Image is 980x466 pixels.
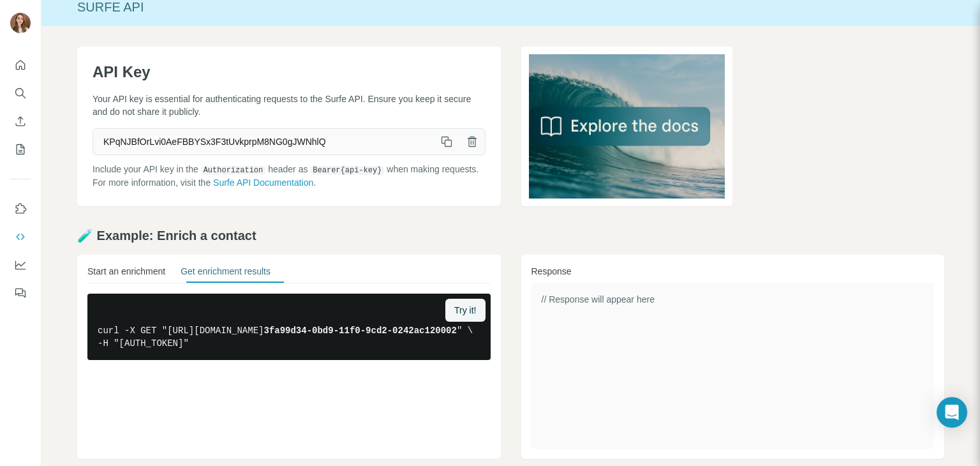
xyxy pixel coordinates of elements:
[93,62,486,82] h1: API Key
[264,326,456,336] span: 3fa99d34-0bd9-11f0-9cd2-0242ac120002
[10,110,31,133] button: Enrich CSV
[542,294,655,304] span: // Response will appear here
[213,177,313,188] a: Surfe API Documentation
[531,265,935,278] h3: Response
[454,304,476,317] span: Try it!
[937,397,967,428] div: Open Intercom Messenger
[93,130,434,153] span: KPqNJBfOrLvi0AeFBBYSx3F3tUvkprpM8NG0gJWNhlQ
[10,225,31,248] button: Use Surfe API
[10,82,31,105] button: Search
[77,227,944,244] h2: 🧪 Example: Enrich a contact
[201,166,266,175] code: Authorization
[87,294,491,360] pre: curl -X GET "[URL][DOMAIN_NAME] " \ -H "[AUTH_TOKEN]"
[93,163,486,189] p: Include your API key in the header as when making requests. For more information, visit the .
[10,282,31,304] button: Feedback
[93,93,486,118] p: Your API key is essential for authenticating requests to the Surfe API. Ensure you keep it secure...
[10,138,31,161] button: My lists
[10,54,31,77] button: Quick start
[10,13,31,33] img: Avatar
[10,253,31,276] button: Dashboard
[445,299,485,322] button: Try it!
[181,265,271,283] button: Get enrichment results
[87,265,165,283] button: Start an enrichment
[310,166,384,175] code: Bearer {api-key}
[10,197,31,220] button: Use Surfe on LinkedIn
